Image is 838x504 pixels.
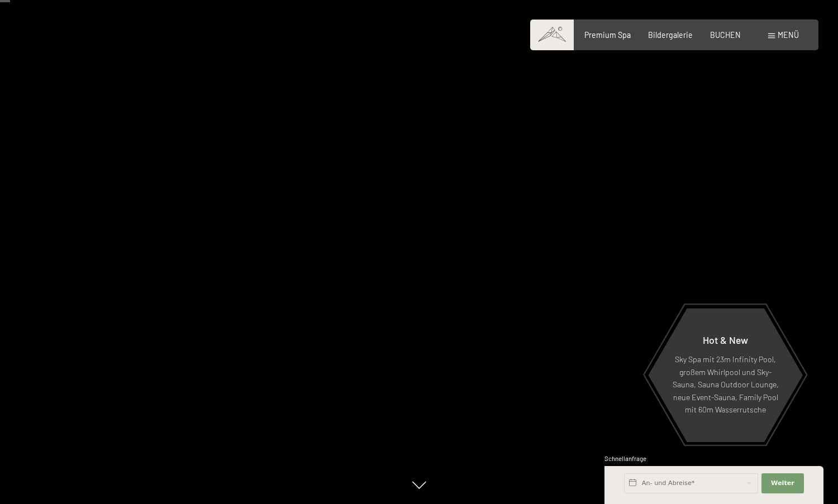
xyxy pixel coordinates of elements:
a: Bildergalerie [648,30,693,40]
a: Hot & New Sky Spa mit 23m Infinity Pool, großem Whirlpool und Sky-Sauna, Sauna Outdoor Lounge, ne... [647,308,803,443]
span: Menü [778,30,799,40]
a: Premium Spa [584,30,631,40]
span: Weiter [771,479,794,488]
p: Sky Spa mit 23m Infinity Pool, großem Whirlpool und Sky-Sauna, Sauna Outdoor Lounge, neue Event-S... [672,353,779,416]
a: BUCHEN [710,30,741,40]
button: Weiter [761,473,804,493]
span: Hot & New [703,334,748,346]
span: Schnellanfrage [604,455,646,462]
